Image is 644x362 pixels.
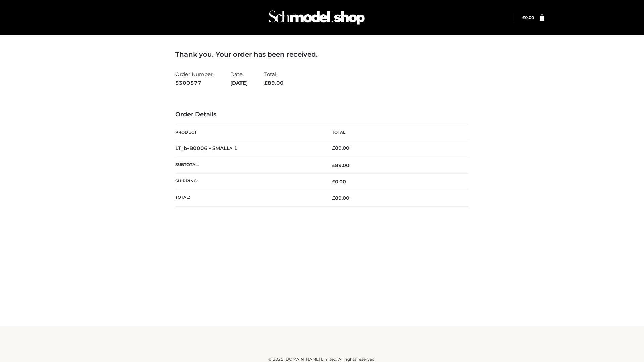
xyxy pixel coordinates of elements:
strong: LT_b-B0006 - SMALL [175,145,238,152]
a: £0.00 [522,15,534,20]
bdi: 0.00 [332,179,346,185]
th: Total: [175,190,322,206]
li: Total: [264,68,284,89]
span: £ [264,80,268,86]
li: Date: [230,68,248,89]
th: Product [175,125,322,140]
span: £ [332,162,335,168]
span: £ [332,195,335,201]
li: Order Number: [175,68,214,89]
bdi: 0.00 [522,15,534,20]
th: Total [322,125,469,140]
bdi: 89.00 [332,145,350,151]
span: £ [522,15,525,20]
th: Subtotal: [175,157,322,173]
span: £ [332,145,335,151]
span: 89.00 [332,162,350,168]
span: £ [332,179,335,185]
span: 89.00 [264,80,284,86]
h3: Thank you. Your order has been received. [175,50,469,58]
strong: × 1 [230,145,238,152]
th: Shipping: [175,174,322,190]
strong: 5300577 [175,79,214,87]
strong: [DATE] [230,79,248,87]
img: Schmodel Admin 964 [266,4,367,31]
h3: Order Details [175,111,469,118]
span: 89.00 [332,195,350,201]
